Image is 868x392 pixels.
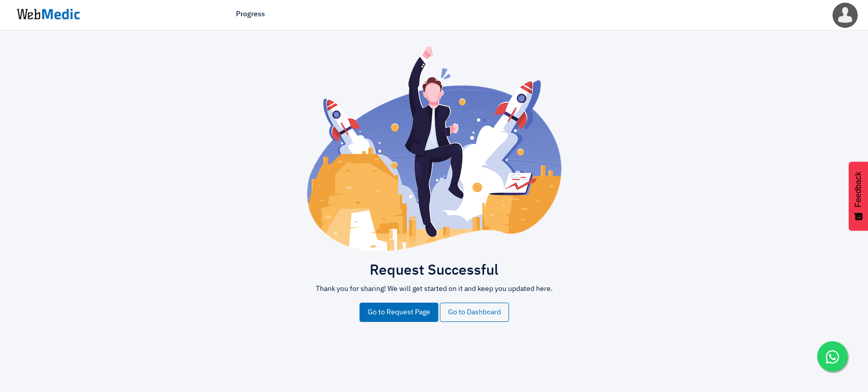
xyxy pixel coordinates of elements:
[144,284,724,295] p: Thank you for sharing! We will get started on it and keep you updated here.
[854,172,863,207] span: Feedback
[144,262,724,280] h2: Request Successful
[307,46,561,251] img: success.png
[440,303,509,322] a: Go to Dashboard
[849,161,868,231] button: Feedback - Show survey
[360,303,438,322] a: Go to Request Page
[236,9,265,20] a: Progress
